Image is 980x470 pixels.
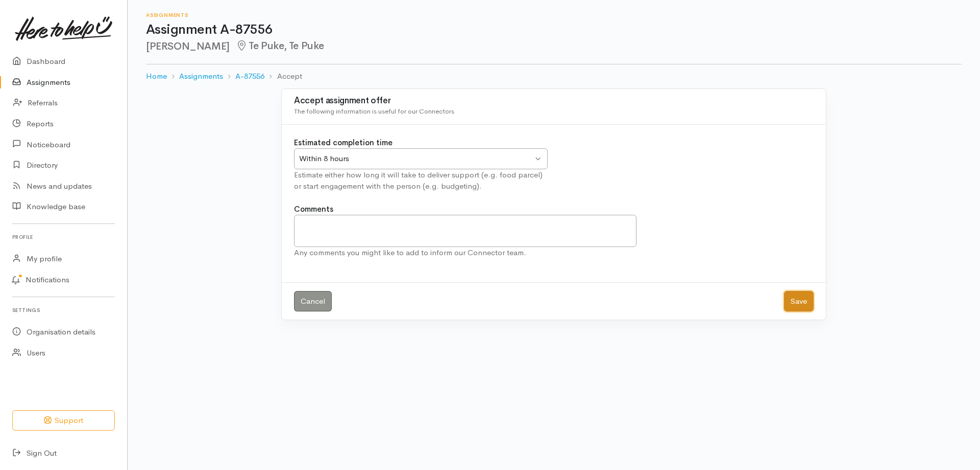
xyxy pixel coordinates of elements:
[294,96,814,106] h3: Accept assignment offer
[12,303,115,317] h6: Settings
[235,71,264,82] a: A-87556
[264,71,302,82] li: Accept
[179,71,223,82] a: Assignments
[146,12,962,18] h6: Assignments
[146,23,962,37] h1: Assignment A-87556
[146,40,962,52] h2: [PERSON_NAME]
[146,64,962,88] nav: breadcrumb
[294,137,393,149] label: Estimated completion time
[12,230,115,244] h6: Profile
[294,169,548,192] div: Estimate either how long it will take to deliver support (e.g. food parcel) or start engagement w...
[294,247,636,259] div: Any comments you might like to add to inform our Connector team.
[294,291,332,312] a: Cancel
[299,153,533,165] div: Within 8 hours
[12,410,115,431] button: Support
[236,39,324,52] span: Te Puke, Te Puke
[146,71,167,82] a: Home
[294,204,333,215] label: Comments
[784,291,814,312] button: Save
[294,107,454,116] span: The following information is useful for our Connectors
